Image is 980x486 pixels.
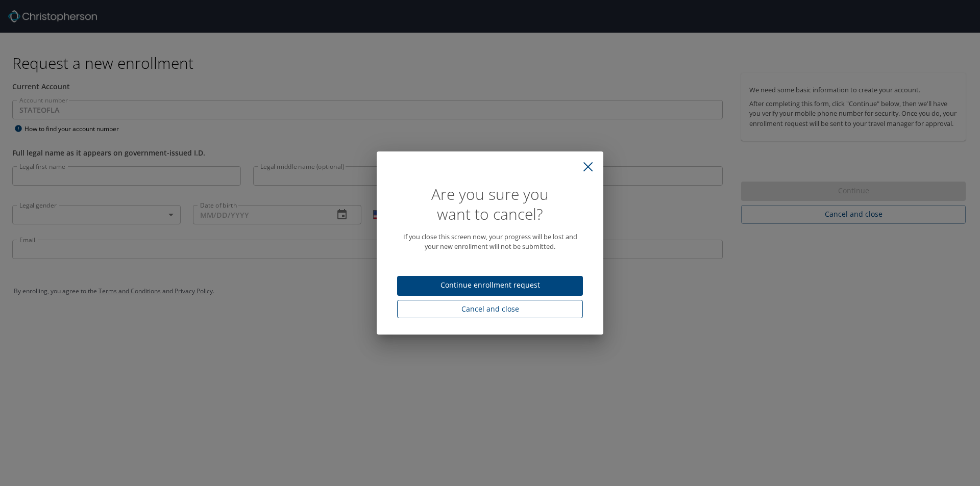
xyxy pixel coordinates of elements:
[397,276,583,296] button: Continue enrollment request
[405,303,575,316] span: Cancel and close
[405,279,575,292] span: Continue enrollment request
[577,156,599,178] button: close
[397,300,583,319] button: Cancel and close
[397,184,583,224] h1: Are you sure you want to cancel?
[397,232,583,251] p: If you close this screen now, your progress will be lost and your new enrollment will not be subm...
